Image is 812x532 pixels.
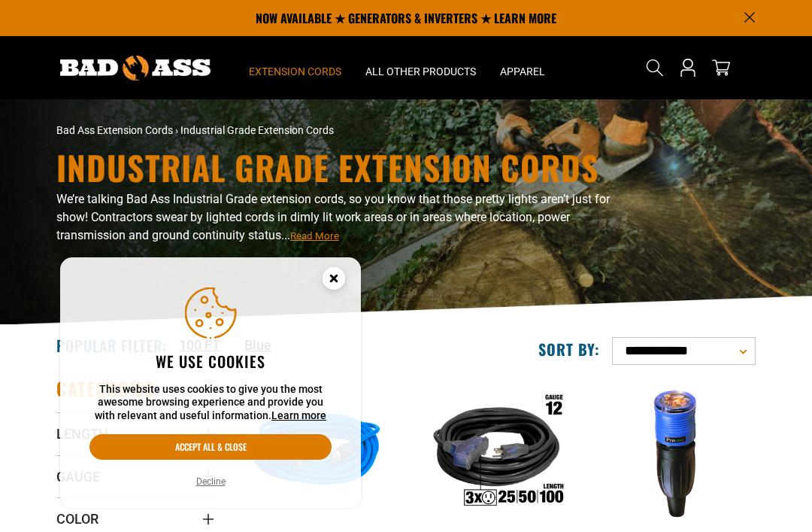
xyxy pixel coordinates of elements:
span: Gauge [56,468,100,485]
span: Extension Cords [249,65,341,78]
span: Industrial Grade Extension Cords [180,124,334,136]
img: DIY 15A-125V Click-to-Lock Lighted Connector [595,379,758,525]
summary: Length [56,412,214,454]
button: Accept all & close [89,434,332,460]
h2: We use cookies [89,351,332,371]
button: Decline [192,474,230,489]
span: Length [56,425,108,442]
summary: Apparel [488,36,557,99]
h1: Industrial Grade Extension Cords [56,151,635,184]
summary: All Other Products [353,36,488,99]
img: Outdoor Dual Lighted 3-Outlet Extension Cord w/ Safety CGM [415,379,577,525]
span: › [175,124,178,136]
a: Bad Ass Extension Cords [56,124,173,136]
span: Color [56,510,98,527]
summary: Gauge [56,455,214,497]
a: Learn more [271,409,326,421]
span: Read More [290,230,339,242]
p: We’re talking Bad Ass Industrial Grade extension cords, so you know that those pretty lights aren... [56,190,635,245]
img: Bad Ass Extension Cords [60,56,211,81]
nav: breadcrumbs [56,123,515,138]
span: Apparel [500,65,545,78]
summary: Extension Cords [237,36,353,99]
label: Sort by: [538,339,600,359]
h2: Popular Filter: [56,336,167,355]
aside: Cookie Consent [60,257,361,509]
p: This website uses cookies to give you the most awesome browsing experience and provide you with r... [89,383,332,423]
summary: Search [643,56,667,80]
span: All Other Products [365,65,476,78]
h2: Categories: [56,377,160,400]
